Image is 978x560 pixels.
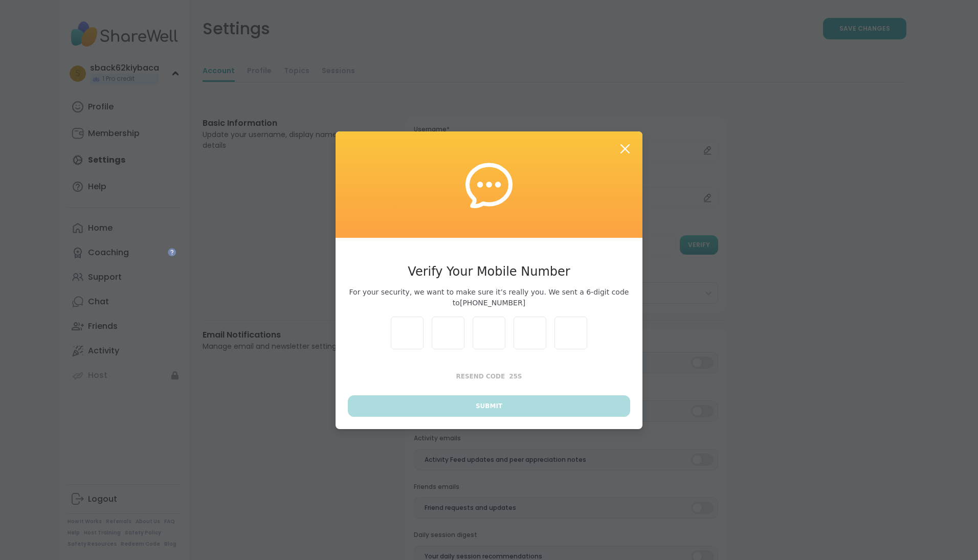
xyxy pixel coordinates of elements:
[509,373,522,380] span: 25 s
[456,373,505,380] span: Resend Code
[348,395,630,417] button: Submit
[168,248,176,256] iframe: Spotlight
[348,262,630,281] h3: Verify Your Mobile Number
[348,366,630,387] button: Resend Code25s
[476,401,502,411] span: Submit
[348,287,630,308] span: For your security, we want to make sure it’s really you. We sent a 6-digit code to [PHONE_NUMBER]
